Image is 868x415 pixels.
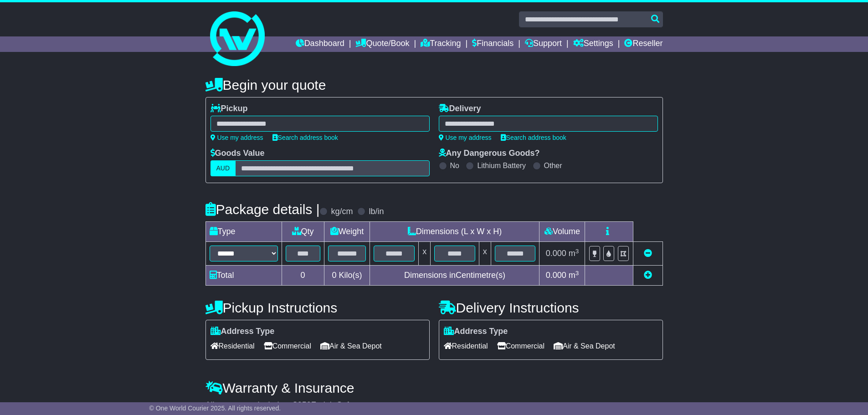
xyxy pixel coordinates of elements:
a: Dashboard [296,36,344,52]
span: 250 [298,400,311,410]
span: © One World Courier 2025. All rights reserved. [149,405,281,412]
h4: Begin your quote [205,77,663,92]
span: Air & Sea Depot [320,339,382,353]
label: Lithium Battery [477,161,526,170]
span: m [569,271,579,280]
td: x [419,242,431,266]
sup: 3 [575,270,579,277]
label: AUD [211,160,236,176]
span: 0.000 [546,249,566,258]
a: Support [525,36,562,52]
a: Search address book [501,134,566,141]
a: Search address book [272,134,338,141]
span: 0.000 [546,271,566,280]
a: Settings [573,36,613,52]
label: lb/in [369,207,384,217]
td: Total [205,266,282,286]
td: Type [205,222,282,242]
a: Financials [472,36,514,52]
a: Quote/Book [355,36,409,52]
span: m [569,249,579,258]
h4: Pickup Instructions [205,300,430,315]
label: Other [544,161,562,170]
td: Volume [539,222,585,242]
span: 0 [332,271,336,280]
span: Commercial [264,339,311,353]
a: Remove this item [644,249,652,258]
span: Residential [211,339,255,353]
a: Use my address [211,134,263,141]
label: Delivery [439,104,481,114]
h4: Delivery Instructions [439,300,663,315]
a: Use my address [439,134,492,141]
label: kg/cm [331,207,353,217]
a: Tracking [421,36,461,52]
div: All our quotes include a $ FreightSafe warranty. [205,400,663,410]
a: Add new item [644,271,652,280]
label: Address Type [444,327,508,337]
h4: Warranty & Insurance [205,380,663,395]
td: Kilo(s) [324,266,370,286]
label: Goods Value [211,149,265,159]
label: Any Dangerous Goods? [439,149,540,159]
td: Dimensions (L x W x H) [370,222,539,242]
sup: 3 [575,248,579,255]
h4: Package details | [205,202,320,217]
span: Air & Sea Depot [554,339,615,353]
label: Address Type [211,327,275,337]
span: Residential [444,339,488,353]
td: x [479,242,491,266]
label: Pickup [211,104,248,114]
td: Weight [324,222,370,242]
span: Commercial [497,339,544,353]
a: Reseller [624,36,663,52]
td: 0 [282,266,324,286]
label: No [450,161,459,170]
td: Dimensions in Centimetre(s) [370,266,539,286]
td: Qty [282,222,324,242]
